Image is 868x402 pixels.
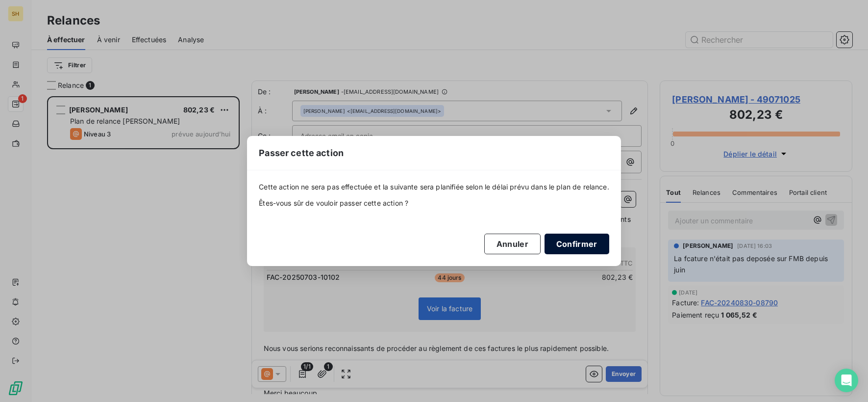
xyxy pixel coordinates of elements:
button: Confirmer [545,234,609,254]
button: Annuler [484,234,541,254]
span: Êtes-vous sûr de vouloir passer cette action ? [259,198,609,208]
span: Passer cette action [259,146,344,160]
span: Cette action ne sera pas effectuée et la suivante sera planifiée selon le délai prévu dans le pla... [259,182,609,192]
div: Open Intercom Messenger [835,369,858,392]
